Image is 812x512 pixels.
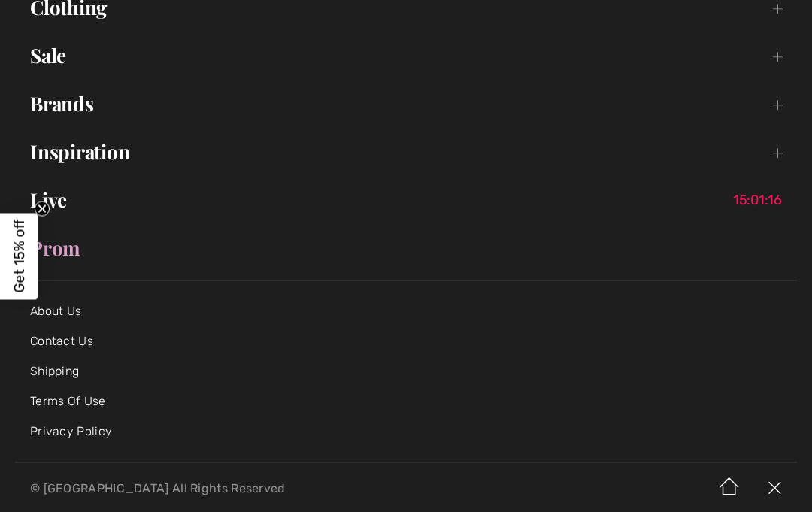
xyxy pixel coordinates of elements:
[35,11,65,24] span: Help
[30,364,79,378] a: Shipping
[15,135,797,168] a: Inspiration
[752,465,797,512] img: X
[15,87,797,120] a: Brands
[11,220,28,293] span: Get 15% off
[30,394,106,408] a: Terms Of Use
[15,183,797,217] a: Live15:01:16
[30,424,112,438] a: Privacy Policy
[15,39,797,72] a: Sale
[30,334,93,348] a: Contact Us
[15,232,797,265] a: Prom
[707,465,752,512] img: Home
[733,192,789,208] span: 15:01:16
[30,483,477,494] p: © [GEOGRAPHIC_DATA] All Rights Reserved
[30,304,81,318] a: About Us
[35,201,50,216] button: Close teaser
